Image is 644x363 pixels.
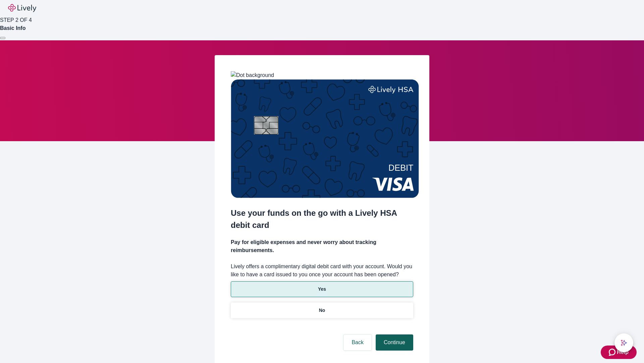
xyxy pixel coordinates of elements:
button: chat [614,333,633,352]
p: Yes [318,286,326,293]
button: Zendesk support iconHelp [601,346,637,359]
label: Lively offers a complimentary digital debit card with your account. Would you like to have a card... [231,263,413,279]
button: Back [343,334,372,351]
img: Debit card [231,79,419,198]
h4: Pay for eligible expenses and never worry about tracking reimbursements. [231,238,413,254]
button: Continue [376,334,413,351]
svg: Zendesk support icon [609,348,617,356]
img: Dot background [231,71,274,79]
button: No [231,302,413,318]
img: Lively [8,4,36,12]
h2: Use your funds on the go with a Lively HSA debit card [231,207,413,231]
p: No [319,307,325,314]
span: Help [617,348,629,356]
button: Yes [231,281,413,297]
svg: Lively AI Assistant [621,339,627,346]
